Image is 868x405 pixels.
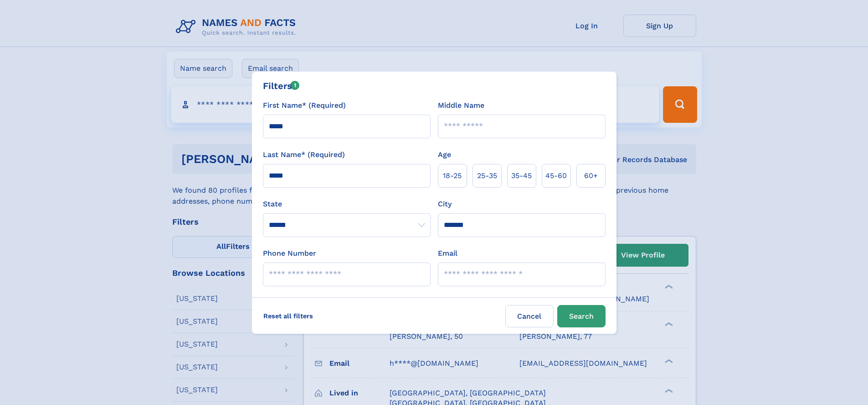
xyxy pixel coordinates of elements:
label: City [438,199,452,210]
label: State [263,199,431,210]
span: 35‑45 [511,170,532,181]
label: Last Name* (Required) [263,149,345,160]
div: Filters [263,79,300,93]
span: 60+ [584,170,598,181]
label: Middle Name [438,100,484,111]
label: Cancel [505,305,554,327]
label: Reset all filters [257,305,319,327]
span: 25‑35 [477,170,497,181]
span: 45‑60 [545,170,567,181]
button: Search [557,305,606,327]
label: Age [438,149,451,160]
label: First Name* (Required) [263,100,346,111]
label: Email [438,248,457,259]
label: Phone Number [263,248,316,259]
span: 18‑25 [443,170,462,181]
